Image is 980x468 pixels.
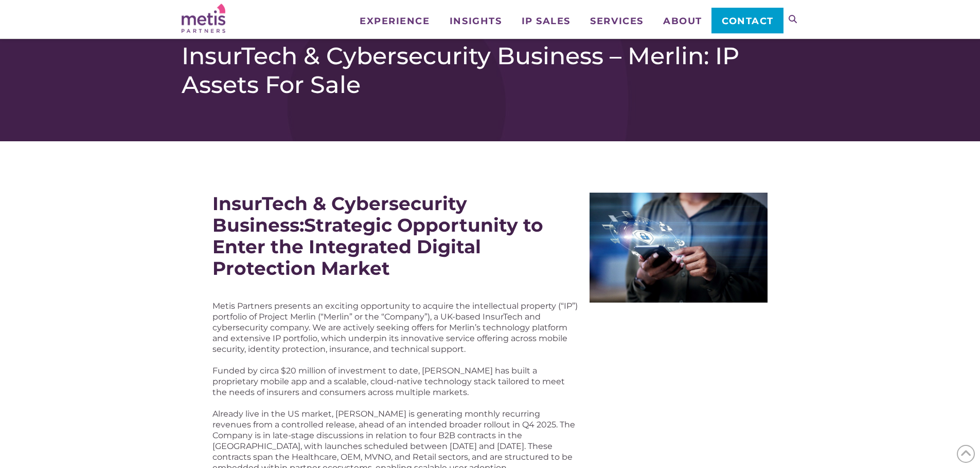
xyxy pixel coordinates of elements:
strong: InsurTech & Cybersecurity Business: [212,192,467,236]
span: Services [590,16,643,26]
span: Contact [722,16,774,26]
a: Contact [711,8,783,33]
p: Metis Partners presents an exciting opportunity to acquire the intellectual property (“IP”) portf... [212,301,579,354]
p: Funded by circa $20 million of investment to date, [PERSON_NAME] has built a proprietary mobile a... [212,365,579,398]
span: Experience [360,16,430,26]
span: About [663,16,702,26]
span: IP Sales [522,16,571,26]
span: Insights [450,16,502,26]
h1: InsurTech & Cybersecurity Business – Merlin: IP Assets For Sale [182,42,799,99]
strong: Strategic Opportunity to Enter the Integrated Digital Protection Market [212,214,543,279]
span: Back to Top [957,445,975,463]
img: Metis Partners [182,4,225,33]
img: Image [590,193,768,303]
